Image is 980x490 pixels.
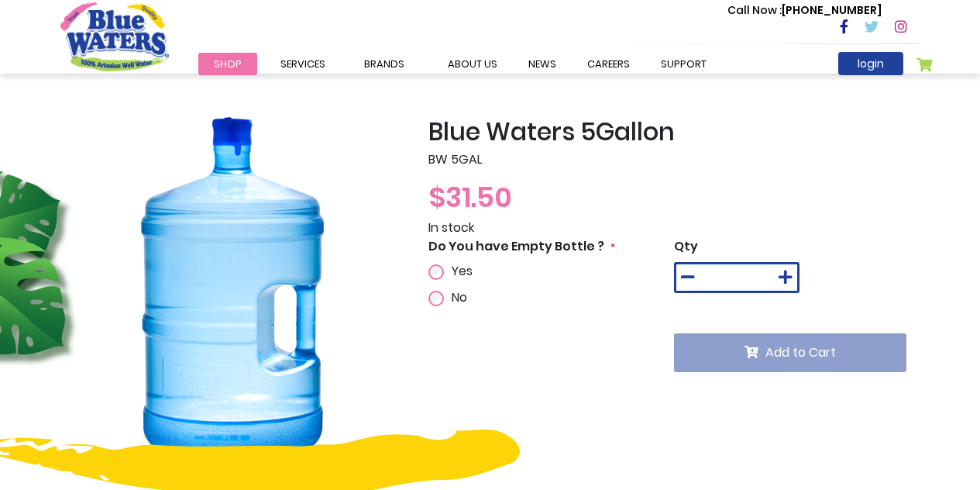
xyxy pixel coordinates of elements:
p: [PHONE_NUMBER] [727,2,882,19]
span: Call Now : [727,2,782,18]
a: careers [572,53,645,75]
span: No [452,288,467,306]
a: support [645,53,722,75]
span: Brands [364,57,404,71]
h2: Blue Waters 5Gallon [428,117,920,147]
span: Yes [452,262,473,280]
span: Shop [214,57,242,71]
a: store logo [60,2,169,71]
a: Services [265,53,341,75]
a: about us [432,53,513,75]
a: News [513,53,572,75]
span: In stock [428,219,474,236]
img: Blue_Waters_5Gallon_1_20.png [60,117,405,462]
span: Services [280,57,325,71]
span: Do You have Empty Bottle ? [428,237,604,255]
p: BW 5GAL [428,150,920,169]
a: login [838,52,903,75]
span: $31.50 [428,178,512,217]
a: Brands [349,53,420,75]
span: Qty [674,237,698,255]
a: Shop [198,53,257,75]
